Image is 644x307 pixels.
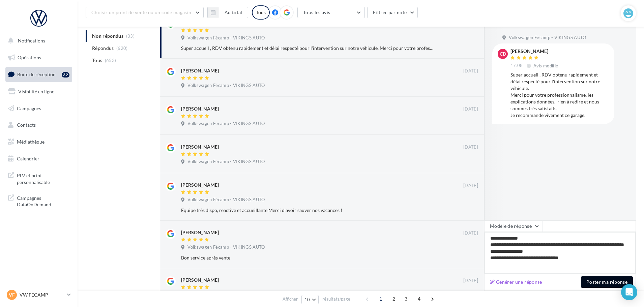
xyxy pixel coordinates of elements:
[181,105,219,112] div: [PERSON_NAME]
[303,9,330,15] span: Tous les avis
[4,135,74,149] a: Médiathèque
[62,72,69,78] div: 32
[4,51,74,65] a: Opérations
[297,7,365,18] button: Tous les avis
[463,68,478,74] span: [DATE]
[17,139,45,145] span: Médiathèque
[181,254,434,261] div: Bon service après vente
[401,294,411,304] span: 3
[510,71,609,119] div: Super accueil , RDV obtenu rapidement et délai respecté pour l'intervention sur notre véhicule. M...
[487,278,545,286] button: Générer une réponse
[500,51,506,57] span: CD
[4,67,74,82] a: Boîte de réception32
[463,144,478,150] span: [DATE]
[533,63,558,68] span: Avis modifié
[91,9,191,15] span: Choisir un point de vente ou un code magasin
[18,89,54,94] span: Visibilité en ligne
[463,106,478,112] span: [DATE]
[301,295,319,304] button: 10
[484,220,543,232] button: Modèle de réponse
[18,38,45,43] span: Notifications
[187,197,265,203] span: Volkswagen Fécamp - VIKINGS AUTO
[283,296,298,302] span: Afficher
[116,45,128,51] span: (620)
[510,49,559,54] div: [PERSON_NAME]
[463,230,478,236] span: [DATE]
[17,105,41,111] span: Campagnes
[86,7,204,18] button: Choisir un point de vente ou un code magasin
[187,83,265,89] span: Volkswagen Fécamp - VIKINGS AUTO
[181,144,219,150] div: [PERSON_NAME]
[252,5,270,20] div: Tous
[20,291,64,298] p: VW FECAMP
[181,207,434,214] div: Équipe très dispo, reactive et accueillante Merci d'avoir sauver nos vacances !
[181,182,219,188] div: [PERSON_NAME]
[181,277,219,283] div: [PERSON_NAME]
[463,183,478,189] span: [DATE]
[181,229,219,236] div: [PERSON_NAME]
[375,294,386,304] span: 1
[463,278,478,284] span: [DATE]
[207,7,248,18] button: Au total
[4,85,74,99] a: Visibilité en ligne
[4,118,74,132] a: Contacts
[4,152,74,166] a: Calendrier
[187,159,265,165] span: Volkswagen Fécamp - VIKINGS AUTO
[322,296,350,302] span: résultats/page
[219,7,248,18] button: Au total
[17,171,69,185] span: PLV et print personnalisable
[9,291,15,298] span: VF
[17,156,39,161] span: Calendrier
[181,67,219,74] div: [PERSON_NAME]
[5,288,72,301] a: VF VW FECAMP
[187,121,265,127] span: Volkswagen Fécamp - VIKINGS AUTO
[187,244,265,250] span: Volkswagen Fécamp - VIKINGS AUTO
[18,55,41,60] span: Opérations
[581,276,633,288] button: Poster ma réponse
[414,294,425,304] span: 4
[509,35,586,41] span: Volkswagen Fécamp - VIKINGS AUTO
[388,294,399,304] span: 2
[367,7,418,18] button: Filtrer par note
[17,71,56,77] span: Boîte de réception
[510,63,523,69] span: 17:08
[17,122,36,128] span: Contacts
[4,168,74,188] a: PLV et print personnalisable
[304,297,310,302] span: 10
[187,35,265,41] span: Volkswagen Fécamp - VIKINGS AUTO
[4,101,74,116] a: Campagnes
[92,57,102,64] span: Tous
[92,45,114,52] span: Répondus
[4,191,74,211] a: Campagnes DataOnDemand
[181,45,434,52] div: Super accueil , RDV obtenu rapidement et délai respecté pour l'intervention sur notre véhicule. M...
[17,193,69,208] span: Campagnes DataOnDemand
[105,58,116,63] span: (653)
[4,34,71,48] button: Notifications
[621,284,637,300] div: Open Intercom Messenger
